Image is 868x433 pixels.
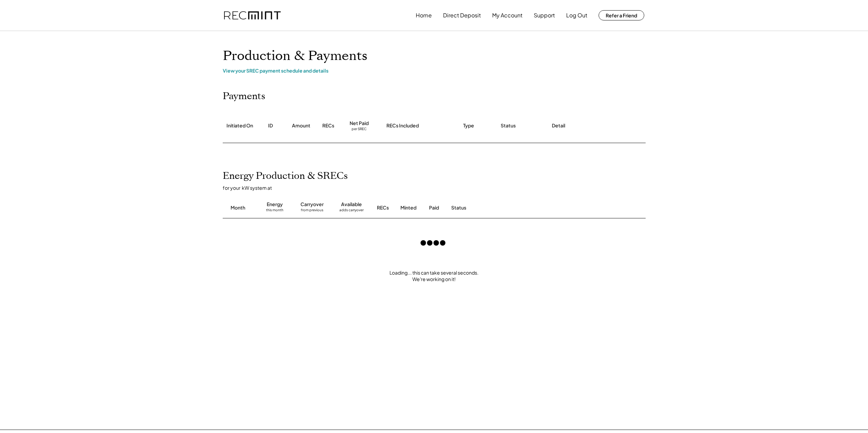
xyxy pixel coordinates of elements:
[552,122,565,129] div: Detail
[451,204,567,211] div: Status
[339,208,364,215] div: adds carryover
[566,9,587,22] button: Log Out
[386,122,419,129] div: RECs Included
[224,11,281,20] img: recmint-logotype%403x.png
[322,122,334,129] div: RECs
[352,127,367,132] div: per SREC
[492,9,523,22] button: My Account
[268,122,273,129] div: ID
[463,122,474,129] div: Type
[350,120,369,127] div: Net Paid
[599,10,644,20] button: Refer a Friend
[400,204,416,211] div: Minted
[301,208,323,215] div: from previous
[429,204,439,211] div: Paid
[231,204,245,211] div: Month
[443,9,481,22] button: Direct Deposit
[501,122,516,129] div: Status
[377,204,389,211] div: RECs
[292,122,310,129] div: Amount
[223,170,348,182] h2: Energy Production & SRECs
[300,201,324,208] div: Carryover
[341,201,362,208] div: Available
[223,48,646,64] h1: Production & Payments
[416,9,432,22] button: Home
[216,269,652,283] div: Loading... this can take several seconds. We're working on it!
[267,201,283,208] div: Energy
[223,185,652,191] div: for your kW system at
[223,91,265,102] h2: Payments
[226,122,253,129] div: Initiated On
[223,67,646,74] div: View your SREC payment schedule and details
[534,9,555,22] button: Support
[266,208,283,215] div: this month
